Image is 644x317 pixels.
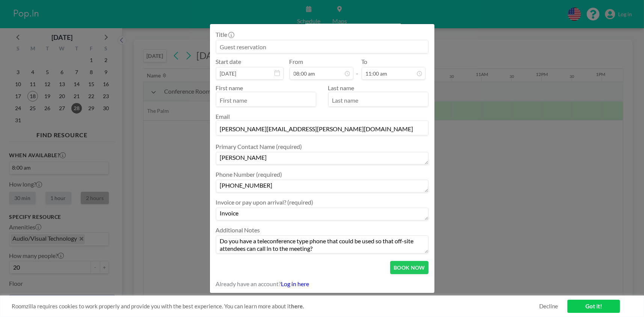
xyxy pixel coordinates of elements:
[216,199,314,206] label: Invoice or pay upon arrival? (required)
[390,261,428,274] button: BOOK NOW
[290,58,303,65] label: From
[356,61,359,77] span: -
[12,303,539,310] span: Roomzilla requires cookies to work properly and provide you with the best experience. You can lea...
[329,94,428,106] input: Last name
[216,31,234,38] label: Title
[567,300,620,313] a: Got it!
[291,303,304,309] a: here.
[281,280,309,287] a: Log in here
[216,58,241,65] label: Start date
[362,58,368,65] label: To
[216,40,428,53] input: Guest reservation
[328,84,354,91] label: Last name
[216,171,282,178] label: Phone Number (required)
[216,122,428,135] input: Email
[216,280,281,288] span: Already have an account?
[539,303,558,310] a: Decline
[216,113,230,120] label: Email
[216,143,302,150] label: Primary Contact Name (required)
[216,94,316,106] input: First name
[216,84,243,91] label: First name
[216,226,260,234] label: Additional Notes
